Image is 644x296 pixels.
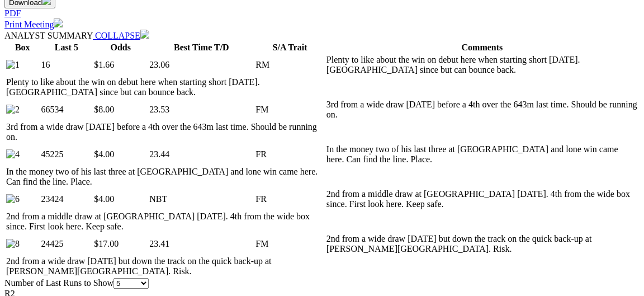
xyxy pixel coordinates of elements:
span: COLLAPSE [95,31,140,40]
td: FM [255,99,325,120]
img: 1 [6,60,20,70]
a: COLLAPSE [93,31,149,40]
td: 3rd from a wide draw [DATE] before a 4th over the 643m last time. Should be running on. [326,99,638,120]
td: 23.53 [149,99,254,120]
td: 24425 [41,233,93,255]
img: printer.svg [54,18,63,27]
span: $4.00 [94,149,114,159]
img: chevron-down-white.svg [140,30,149,39]
td: RM [255,54,325,76]
div: Download [4,8,640,18]
th: Box [6,42,40,53]
td: 16 [41,54,93,76]
td: 23424 [41,189,93,210]
img: 4 [6,149,20,159]
td: 2nd from a middle draw at [GEOGRAPHIC_DATA] [DATE]. 4th from the wide box since. First look here.... [326,189,638,210]
span: $1.66 [94,60,114,69]
td: 45225 [41,144,93,165]
div: Number of Last Runs to Show [4,278,640,289]
td: 3rd from a wide draw [DATE] before a 4th over the 643m last time. Should be running on. [6,121,325,143]
span: $8.00 [94,105,114,114]
div: ANALYST SUMMARY [4,30,640,41]
th: S/A Trait [255,42,325,53]
td: Plenty to like about the win on debut here when starting short [DATE]. [GEOGRAPHIC_DATA] since bu... [326,54,638,76]
td: FR [255,144,325,165]
td: 23.41 [149,233,254,255]
img: 2 [6,105,20,115]
th: Last 5 [41,42,93,53]
span: $4.00 [94,194,114,204]
td: Plenty to like about the win on debut here when starting short [DATE]. [GEOGRAPHIC_DATA] since bu... [6,77,325,98]
img: 6 [6,194,20,204]
td: 2nd from a wide draw [DATE] but down the track on the quick back-up at [PERSON_NAME][GEOGRAPHIC_D... [6,256,325,277]
th: Odds [93,42,148,53]
a: PDF [4,8,21,18]
a: Print Meeting [4,20,63,29]
th: Comments [326,42,638,53]
td: FR [255,189,325,210]
td: In the money two of his last three at [GEOGRAPHIC_DATA] and lone win came here. Can find the line... [326,144,638,165]
td: 23.06 [149,54,254,76]
td: 66534 [41,99,93,120]
td: 2nd from a wide draw [DATE] but down the track on the quick back-up at [PERSON_NAME][GEOGRAPHIC_D... [326,233,638,255]
span: $17.00 [94,239,119,248]
td: FM [255,233,325,255]
td: In the money two of his last three at [GEOGRAPHIC_DATA] and lone win came here. Can find the line... [6,166,325,187]
td: 23.44 [149,144,254,165]
td: NBT [149,189,254,210]
td: 2nd from a middle draw at [GEOGRAPHIC_DATA] [DATE]. 4th from the wide box since. First look here.... [6,211,325,232]
img: 8 [6,239,20,249]
th: Best Time T/D [149,42,254,53]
